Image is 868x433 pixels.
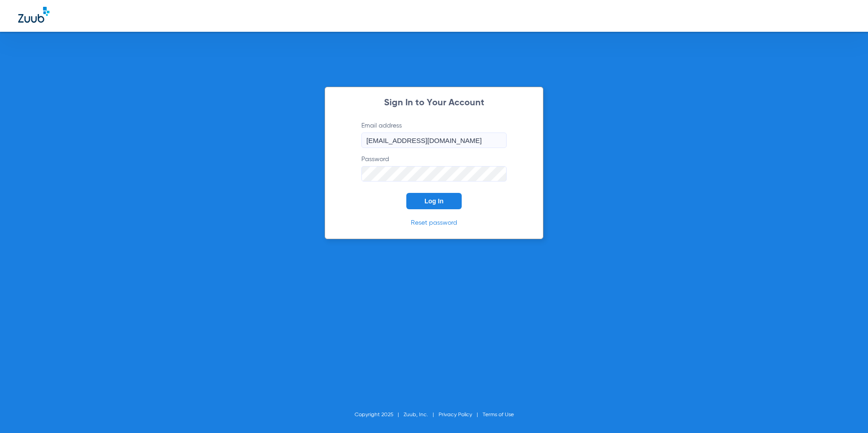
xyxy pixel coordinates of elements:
[483,412,514,418] a: Terms of Use
[411,220,457,226] a: Reset password
[361,166,507,182] input: Password
[439,412,472,418] a: Privacy Policy
[361,121,507,148] label: Email address
[18,7,49,23] img: Zuub Logo
[404,410,439,419] li: Zuub, Inc.
[355,410,404,419] li: Copyright 2025
[361,133,507,148] input: Email address
[406,193,462,209] button: Log In
[348,98,520,108] h2: Sign In to Your Account
[361,155,507,182] label: Password
[823,389,868,433] iframe: Chat Widget
[424,197,444,205] span: Log In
